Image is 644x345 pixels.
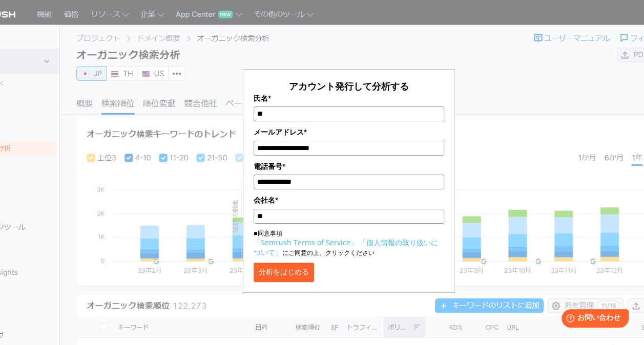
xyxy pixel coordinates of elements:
[254,161,444,172] label: 電話番号*
[254,229,444,257] p: ■同意事項 にご同意の上、クリックください
[254,238,358,247] a: 「Semrush Terms of Service」
[254,126,444,138] label: メールアドレス*
[553,305,633,334] iframe: Help widget launcher
[289,80,409,92] span: アカウント発行して分析する
[254,263,314,282] button: 分析をはじめる
[254,238,438,257] a: 「個人情報の取り扱いについて」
